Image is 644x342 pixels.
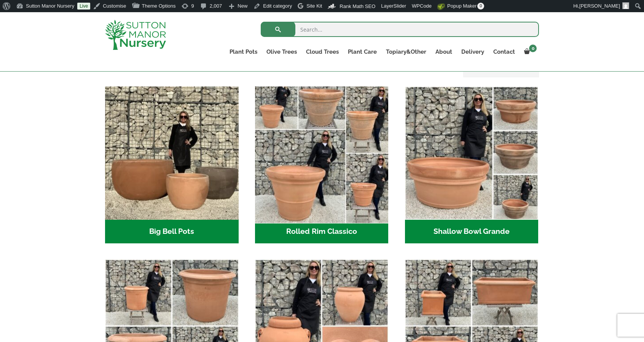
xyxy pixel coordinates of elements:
[105,220,239,243] h2: Big Bell Pots
[105,86,239,220] img: Big Bell Pots
[405,86,539,243] a: Visit product category Shallow Bowl Grande
[306,3,322,9] span: Site Kit
[340,3,375,9] span: Rank Math SEO
[579,3,620,9] span: [PERSON_NAME]
[343,46,381,57] a: Plant Care
[431,46,457,57] a: About
[261,22,539,37] input: Search...
[262,46,301,57] a: Olive Trees
[255,86,389,243] a: Visit product category Rolled Rim Classico
[381,46,431,57] a: Topiary&Other
[477,3,484,10] span: 0
[225,46,262,57] a: Plant Pots
[77,3,90,10] a: Live
[457,46,489,57] a: Delivery
[405,220,539,243] h2: Shallow Bowl Grande
[405,86,539,220] img: Shallow Bowl Grande
[489,46,520,57] a: Contact
[105,20,166,50] img: logo
[301,46,343,57] a: Cloud Trees
[255,220,389,243] h2: Rolled Rim Classico
[520,46,539,57] a: 0
[529,45,537,52] span: 0
[252,83,392,223] img: Rolled Rim Classico
[105,86,239,243] a: Visit product category Big Bell Pots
